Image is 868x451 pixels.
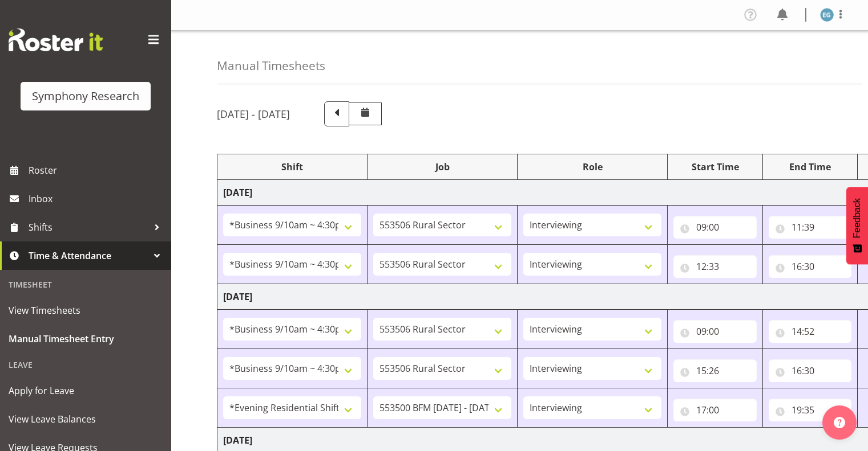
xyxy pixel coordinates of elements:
[769,399,852,421] input: Click to select...
[32,88,139,105] div: Symphony Research
[373,160,511,174] div: Job
[673,255,757,278] input: Click to select...
[3,325,168,353] a: Manual Timesheet Entry
[769,359,852,382] input: Click to select...
[29,219,148,236] span: Shifts
[9,28,103,51] img: Rosterit website logo
[3,273,168,296] div: Timesheet
[3,405,168,433] a: View Leave Balances
[9,302,163,319] span: View Timesheets
[673,160,757,174] div: Start Time
[769,255,852,278] input: Click to select...
[217,59,325,72] h4: Manual Timesheets
[769,160,852,174] div: End Time
[223,160,361,174] div: Shift
[846,187,868,264] button: Feedback - Show survey
[3,353,168,376] div: Leave
[769,320,852,343] input: Click to select...
[673,320,757,343] input: Click to select...
[852,198,862,238] span: Feedback
[9,411,163,428] span: View Leave Balances
[523,160,661,174] div: Role
[217,108,290,120] h5: [DATE] - [DATE]
[29,162,165,179] span: Roster
[769,216,852,239] input: Click to select...
[834,417,845,428] img: help-xxl-2.png
[820,8,834,22] img: evelyn-gray1866.jpg
[9,330,163,347] span: Manual Timesheet Entry
[3,376,168,405] a: Apply for Leave
[29,190,165,207] span: Inbox
[673,399,757,421] input: Click to select...
[29,247,148,264] span: Time & Attendance
[9,382,163,399] span: Apply for Leave
[3,296,168,325] a: View Timesheets
[673,359,757,382] input: Click to select...
[673,216,757,239] input: Click to select...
